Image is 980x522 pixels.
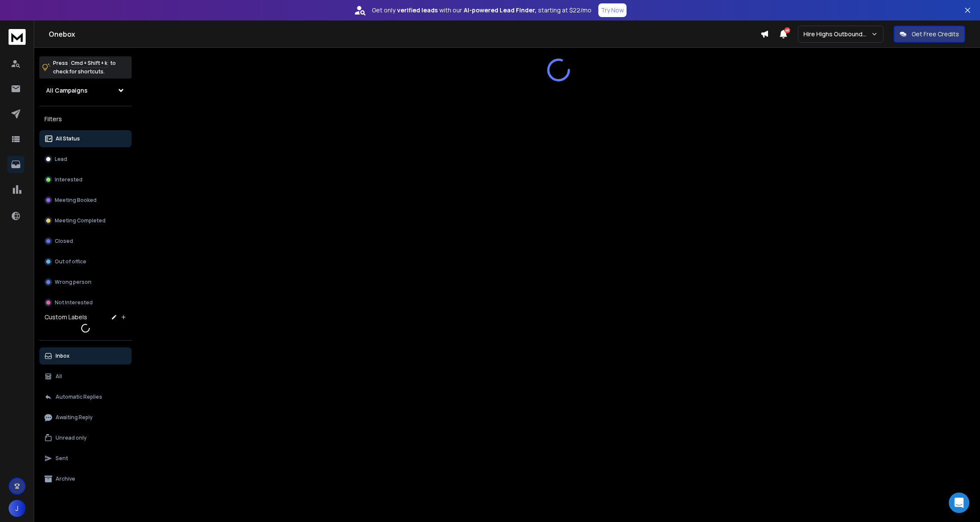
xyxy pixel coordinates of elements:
button: J [9,500,26,517]
button: Not Interested [39,294,132,311]
button: Meeting Booked [39,192,132,209]
p: Press to check for shortcuts. [53,59,116,76]
button: All [39,368,132,385]
button: All Campaigns [39,82,132,99]
button: Try Now [598,3,627,17]
p: Unread only [56,435,87,441]
p: Sent [56,455,68,462]
p: Inbox [56,353,70,359]
span: Cmd + Shift + k [70,58,109,68]
p: Meeting Booked [55,197,97,204]
p: Archive [56,475,75,482]
p: Wrong person [55,279,91,286]
p: Try Now [601,6,624,15]
button: Unread only [39,429,132,446]
button: Closed [39,233,132,250]
button: Automatic Replies [39,388,132,405]
img: logo [9,29,26,45]
button: Awaiting Reply [39,409,132,426]
button: Out of office [39,253,132,270]
p: Get only with our starting at $22/mo [372,6,592,15]
h1: All Campaigns [46,86,88,95]
p: Out of office [55,258,86,265]
p: Meeting Completed [55,217,106,224]
button: Archive [39,470,132,487]
p: Lead [55,156,67,163]
p: Awaiting Reply [56,414,93,421]
p: Automatic Replies [56,394,102,400]
button: Meeting Completed [39,212,132,229]
p: All Status [56,135,80,142]
p: Interested [55,176,82,183]
span: 48 [784,27,790,33]
button: Lead [39,151,132,168]
p: Not Interested [55,299,93,306]
h1: Onebox [49,29,760,39]
button: Wrong person [39,274,132,291]
h3: Filters [39,113,132,125]
strong: AI-powered Lead Finder, [464,6,536,15]
p: Get Free Credits [912,30,959,38]
button: All Status [39,130,132,147]
strong: verified leads [397,6,438,15]
button: Inbox [39,347,132,365]
h3: Custom Labels [44,313,87,321]
p: All [56,373,62,380]
div: Open Intercom Messenger [949,493,969,513]
p: Hire Highs Outbound Engine [803,30,871,38]
button: Sent [39,450,132,467]
p: Closed [55,238,73,245]
button: Get Free Credits [894,26,965,43]
button: Interested [39,171,132,188]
